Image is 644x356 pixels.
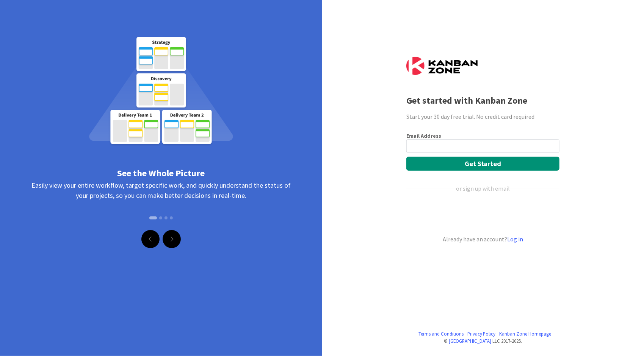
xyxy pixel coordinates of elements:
button: Slide 1 [149,216,157,219]
button: Slide 4 [170,213,173,223]
iframe: Sign in with Google Button [403,205,562,222]
a: Kanban Zone Homepage [500,330,552,337]
a: Log in [508,235,523,243]
label: Email Address [406,132,441,139]
img: Kanban Zone [406,57,478,75]
div: Start your 30 day free trial. No credit card required [406,112,559,121]
button: Slide 3 [165,213,168,223]
b: Get started with Kanban Zone [406,95,527,106]
button: Get Started [406,157,559,171]
div: Easily view your entire workflow, target specific work, and quickly understand the status of your... [27,180,296,229]
div: © LLC 2017- 2025 . [406,337,559,345]
a: [GEOGRAPHIC_DATA] [449,338,491,344]
div: Already have an account? [406,235,559,244]
div: See the Whole Picture [27,166,296,180]
div: or sign up with email [456,184,510,193]
a: Terms and Conditions [418,330,464,337]
a: Privacy Policy [467,330,496,337]
button: Slide 2 [159,213,162,223]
